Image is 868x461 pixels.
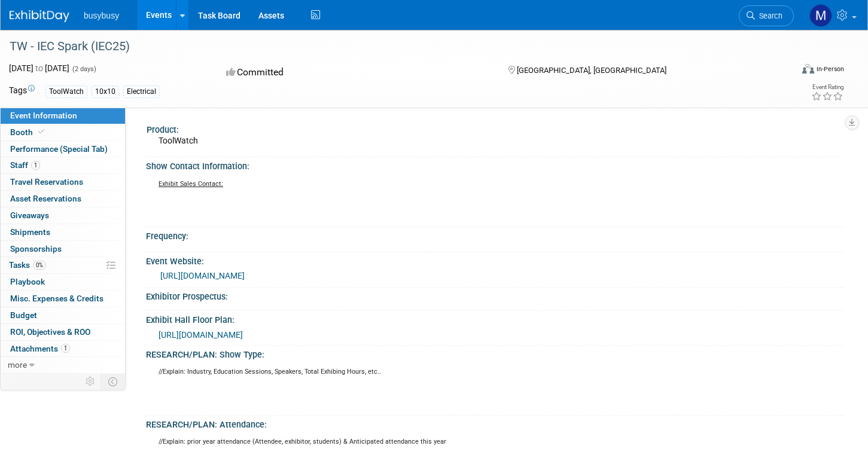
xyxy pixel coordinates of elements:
a: Sponsorships [1,241,125,257]
span: busybusy [84,11,119,20]
span: Asset Reservations [10,194,81,203]
div: RESEARCH/PLAN: Show Type: [146,346,844,361]
a: Search [739,5,794,26]
span: [GEOGRAPHIC_DATA], [GEOGRAPHIC_DATA] [517,66,666,75]
span: to [33,63,45,73]
span: Attachments [10,344,70,353]
span: Travel Reservations [10,177,83,187]
a: more [1,357,125,373]
img: Meg Zolnierowicz [809,4,832,27]
div: Event Format [720,62,844,80]
span: ToolWatch [159,136,198,145]
span: (2 days) [71,65,96,73]
div: Exhibitor Prospectus: [146,288,844,303]
sup: //Explain: prior year attendance (Attendee, exhibitor, students) & Anticipated attendance this year [159,438,446,445]
td: Personalize Event Tab Strip [80,374,101,389]
a: Tasks0% [1,257,125,273]
a: Misc. Expenses & Credits [1,291,125,307]
span: Event Information [10,111,77,120]
a: Performance (Special Tab) [1,141,125,157]
div: Event Website: [146,252,844,267]
span: Budget [10,310,37,320]
span: 0% [33,261,46,270]
div: ToolWatch [45,86,87,98]
span: Sponsorships [10,244,62,254]
a: Budget [1,307,125,323]
a: Giveaways [1,207,125,224]
span: 1 [61,344,70,353]
div: Event Rating [811,84,843,90]
span: Shipments [10,227,50,237]
a: Shipments [1,224,125,240]
div: In-Person [816,65,844,74]
div: Electrical [123,86,160,98]
a: Staff1 [1,157,125,173]
a: Travel Reservations [1,174,125,190]
div: Product: [147,121,839,136]
div: Show Contact Information: [146,157,844,172]
td: Toggle Event Tabs [101,374,126,389]
a: Booth [1,124,125,141]
span: Tasks [9,260,46,270]
span: Booth [10,127,47,137]
a: Playbook [1,274,125,290]
a: [URL][DOMAIN_NAME] [160,271,245,280]
span: Search [755,11,782,20]
sup: //Explain: Industry, Education Sessions, Speakers, Total Exhibing Hours, etc.. [159,368,381,375]
div: TW - IEC Spark (IEC25) [5,36,773,57]
img: ExhibitDay [10,10,69,22]
td: Tags [9,84,35,98]
span: Staff [10,160,40,170]
span: ROI, Objectives & ROO [10,327,90,337]
span: Performance (Special Tab) [10,144,108,154]
span: 1 [31,161,40,170]
span: Giveaways [10,210,49,220]
span: [DATE] [DATE] [9,63,69,73]
a: [URL][DOMAIN_NAME] [159,330,243,340]
div: Frequency: [146,227,844,242]
a: Asset Reservations [1,191,125,207]
a: Attachments1 [1,341,125,357]
div: Committed [223,62,489,83]
span: Playbook [10,277,45,286]
u: Exhibit Sales Contact: [159,180,223,188]
a: Event Information [1,108,125,124]
i: Booth reservation complete [38,129,44,135]
div: 10x10 [92,86,119,98]
div: RESEARCH/PLAN: Attendance: [146,416,844,431]
img: Format-Inperson.png [802,64,814,74]
div: Exhibit Hall Floor Plan: [146,311,844,326]
span: Misc. Expenses & Credits [10,294,103,303]
a: ROI, Objectives & ROO [1,324,125,340]
span: more [8,360,27,370]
